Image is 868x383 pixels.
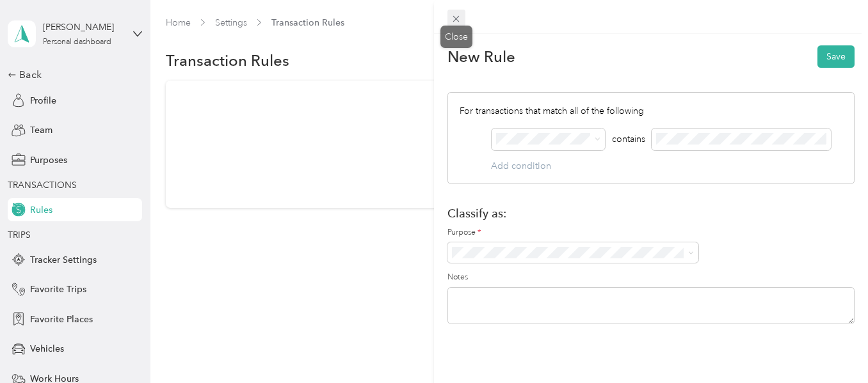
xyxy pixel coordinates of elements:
[612,132,645,146] div: contains
[460,104,843,118] p: For transactions that match all of the following
[796,311,868,383] iframe: Everlance-gr Chat Button Frame
[440,26,472,48] div: Close
[817,45,855,68] button: Save
[447,272,855,283] label: Notes
[447,227,855,238] label: Purpose
[447,207,855,220] h1: Classify as:
[447,50,515,63] h1: New Rule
